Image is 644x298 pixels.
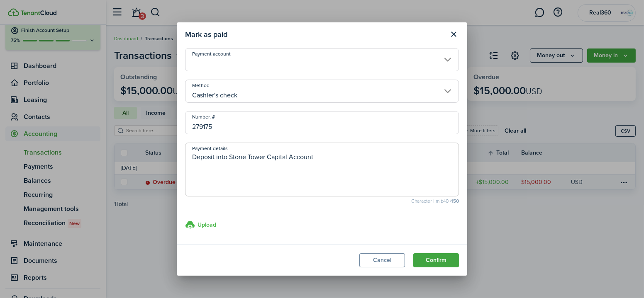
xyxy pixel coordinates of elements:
[198,220,216,229] h3: Upload
[451,197,459,205] b: 150
[185,27,445,43] modal-title: Mark as paid
[359,253,405,267] button: Cancel
[413,253,459,267] button: Confirm
[185,199,459,204] small: Character limit: 40 /
[447,27,461,41] button: Close modal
